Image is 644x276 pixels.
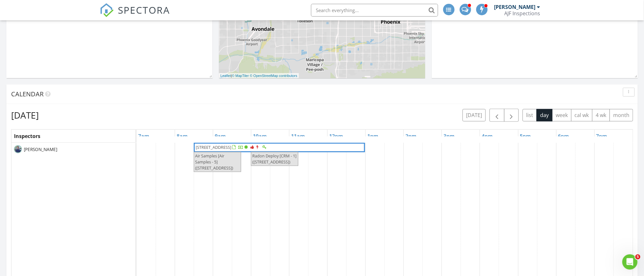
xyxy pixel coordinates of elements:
img: thumbnail_img_8568.jpg [14,145,22,153]
button: [DATE] [463,109,486,121]
h2: [DATE] [11,109,39,121]
button: day [537,109,552,121]
button: week [552,109,572,121]
a: 7pm [595,131,609,141]
span: Calendar [11,90,44,98]
a: 1pm [366,131,380,141]
input: Search everything... [311,4,438,17]
a: SPECTORA [100,9,170,22]
a: 6pm [557,131,571,141]
span: [STREET_ADDRESS] [196,144,231,150]
a: 7am [137,131,151,141]
div: [PERSON_NAME] [494,4,536,10]
a: 8am [175,131,189,141]
span: 5 [635,254,641,259]
iframe: Intercom live chat [622,254,638,270]
button: list [523,109,537,121]
div: AJF Inspections [505,10,540,17]
a: © OpenStreetMap contributors [250,74,297,78]
a: 11am [289,131,307,141]
span: Radon Deploy [CRM - 1] ([STREET_ADDRESS]) [252,153,296,165]
span: Air Samples [Air Samples - 5] ([STREET_ADDRESS]) [195,153,233,171]
a: 2pm [404,131,418,141]
button: Next day [504,109,519,122]
img: The Best Home Inspection Software - Spectora [100,3,114,17]
button: cal wk [571,109,593,121]
a: 9am [213,131,227,141]
a: 5pm [519,131,533,141]
button: 4 wk [592,109,610,121]
a: © MapTiler [232,74,249,78]
button: Previous day [490,109,505,122]
a: 3pm [442,131,456,141]
span: [PERSON_NAME] [23,146,58,153]
a: 4pm [480,131,494,141]
div: | [219,73,299,79]
span: SPECTORA [118,3,170,17]
span: Inspectors [14,133,40,140]
button: month [610,109,633,121]
a: 10am [251,131,268,141]
a: 12pm [328,131,345,141]
a: Leaflet [220,74,231,78]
